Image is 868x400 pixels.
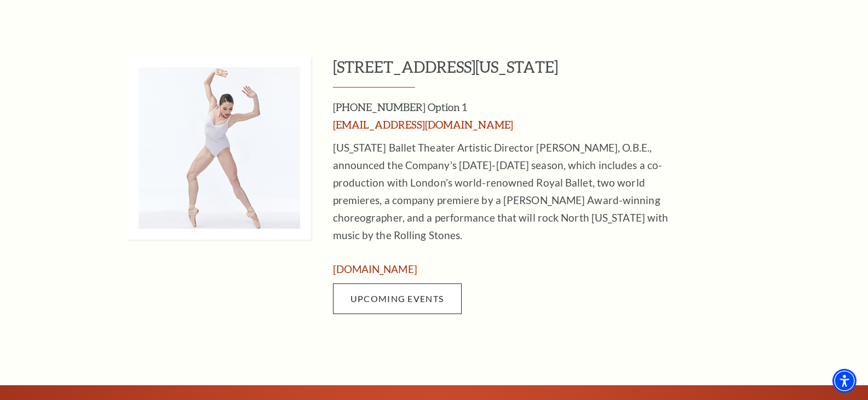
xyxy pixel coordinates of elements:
a: www.texasballettheater.org - open in a new tab [333,263,417,275]
p: [US_STATE] Ballet Theater Artistic Director [PERSON_NAME], O.B.E., announced the Company’s [DATE]... [333,139,689,244]
span: Upcoming Events [350,293,444,304]
h3: [STREET_ADDRESS][US_STATE] [333,56,774,88]
img: 1540 Mall Circle, Fort Worth, Texas 76116 [128,56,311,240]
div: Accessibility Menu [832,369,856,393]
a: [EMAIL_ADDRESS][DOMAIN_NAME] [333,118,513,131]
h3: [PHONE_NUMBER] Option 1 [333,98,689,134]
a: Upcoming Events [333,283,462,314]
